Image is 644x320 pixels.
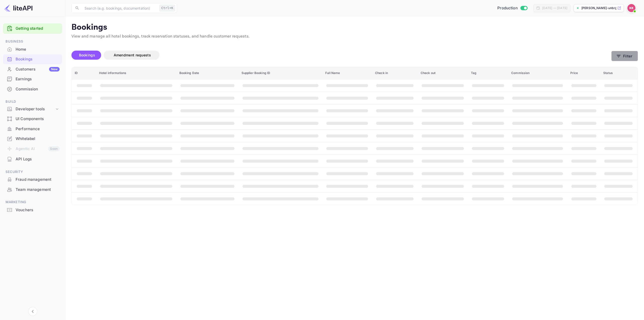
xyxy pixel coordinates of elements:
[16,177,60,183] div: Fraud management
[16,156,60,162] div: API Logs
[3,169,62,175] span: Security
[418,67,468,79] th: Check out
[3,23,62,34] div: Getting started
[497,5,518,11] span: Production
[468,67,508,79] th: Tag
[3,45,62,54] a: Home
[49,67,60,72] div: New
[3,45,62,54] div: Home
[3,74,62,84] a: Earnings
[600,67,638,79] th: Status
[16,47,60,52] div: Home
[82,3,157,13] input: Search (e.g. bookings, documentation)
[16,26,60,31] a: Getting started
[3,105,62,114] div: Developer tools
[4,4,32,12] img: LiteAPI logo
[3,134,62,143] a: Whitelabel
[114,53,151,57] span: Amendment requests
[16,136,60,142] div: Whitelabel
[72,67,96,79] th: ID
[16,187,60,193] div: Team management
[3,64,62,74] div: CustomersNew
[72,67,638,205] table: booking table
[3,74,62,84] div: Earnings
[71,51,611,60] div: account-settings tabs
[3,54,62,64] div: Bookings
[3,175,62,185] div: Fraud management
[71,22,638,32] p: Bookings
[3,205,62,215] div: Vouchers
[28,307,37,316] button: Collapse navigation
[16,86,60,92] div: Commission
[627,4,635,12] img: Kobus Roux
[3,185,62,194] a: Team management
[3,54,62,64] a: Bookings
[567,67,600,79] th: Price
[16,106,55,112] div: Developer tools
[3,84,62,94] a: Commission
[495,5,529,11] div: Switch to Sandbox mode
[71,33,638,40] p: View and manage all hotel bookings, track reservation statuses, and handle customer requests.
[372,67,418,79] th: Check in
[3,175,62,184] a: Fraud management
[16,56,60,62] div: Bookings
[542,6,567,10] div: [DATE] — [DATE]
[238,67,323,79] th: Supplier Booking ID
[322,67,372,79] th: Full Name
[3,205,62,215] a: Vouchers
[16,76,60,82] div: Earnings
[3,154,62,164] div: API Logs
[16,207,60,213] div: Vouchers
[176,67,238,79] th: Booking Date
[3,124,62,133] a: Performance
[611,51,638,61] button: Filter
[159,5,175,11] div: Ctrl+K
[96,67,176,79] th: Hotel informations
[581,6,616,10] p: [PERSON_NAME]-unbrg.[PERSON_NAME]...
[16,66,60,72] div: Customers
[3,99,62,104] span: Build
[79,53,95,57] span: Bookings
[3,134,62,144] div: Whitelabel
[3,185,62,195] div: Team management
[3,114,62,123] a: UI Components
[3,154,62,164] a: API Logs
[3,64,62,74] a: CustomersNew
[16,126,60,132] div: Performance
[3,39,62,44] span: Business
[3,199,62,205] span: Marketing
[508,67,567,79] th: Commission
[16,116,60,122] div: UI Components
